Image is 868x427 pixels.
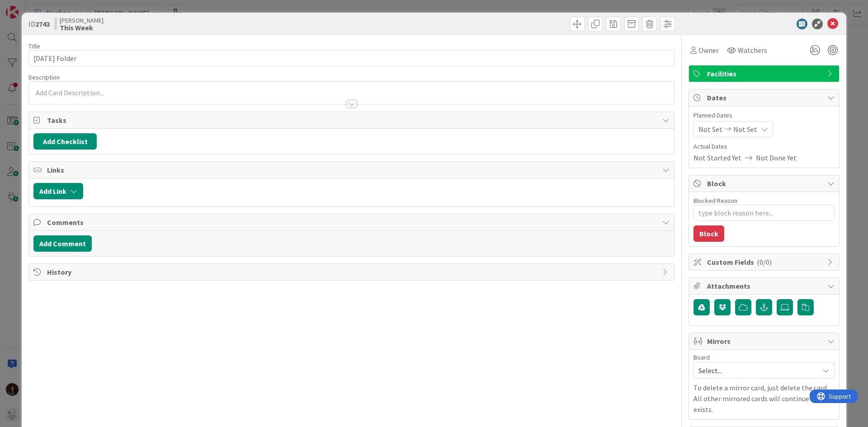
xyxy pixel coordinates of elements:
[707,281,823,291] span: Attachments
[47,115,658,126] span: Tasks
[707,336,823,347] span: Mirrors
[698,45,719,56] span: Owner
[698,364,814,377] span: Select...
[693,152,741,163] span: Not Started Yet
[47,267,658,277] span: History
[757,258,772,267] span: ( 0/0 )
[33,133,97,150] button: Add Checklist
[33,235,92,252] button: Add Comment
[28,19,50,29] span: ID
[28,73,60,81] span: Description
[733,124,757,135] span: Not Set
[28,42,40,50] label: Title
[756,152,797,163] span: Not Done Yet
[698,124,722,135] span: Not Set
[707,92,823,103] span: Dates
[693,225,724,242] button: Block
[47,164,658,175] span: Links
[693,382,835,415] p: To delete a mirror card, just delete the card. All other mirrored cards will continue to exists.
[693,111,835,120] span: Planned Dates
[60,24,104,31] b: This Week
[33,183,83,199] button: Add Link
[707,178,823,189] span: Block
[693,197,737,205] label: Blocked Reason
[35,19,50,28] b: 2743
[707,68,823,79] span: Facilities
[19,1,41,12] span: Support
[47,217,658,228] span: Comments
[28,50,675,66] input: type card name here...
[60,17,104,24] span: [PERSON_NAME]
[693,354,710,361] span: Board
[707,257,823,267] span: Custom Fields
[693,142,835,151] span: Actual Dates
[738,45,767,56] span: Watchers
